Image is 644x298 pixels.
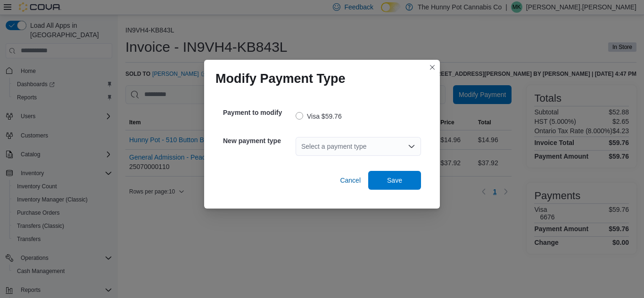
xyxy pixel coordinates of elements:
h5: Payment to modify [223,103,294,122]
button: Save [368,171,421,190]
label: Visa $59.76 [296,111,342,122]
button: Cancel [336,171,364,190]
span: Cancel [340,176,361,185]
button: Open list of options [408,143,415,150]
input: Accessible screen reader label [301,141,302,152]
h1: Modify Payment Type [215,71,346,86]
button: Closes this modal window [427,62,438,73]
span: Save [387,176,402,185]
h5: New payment type [223,131,294,150]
